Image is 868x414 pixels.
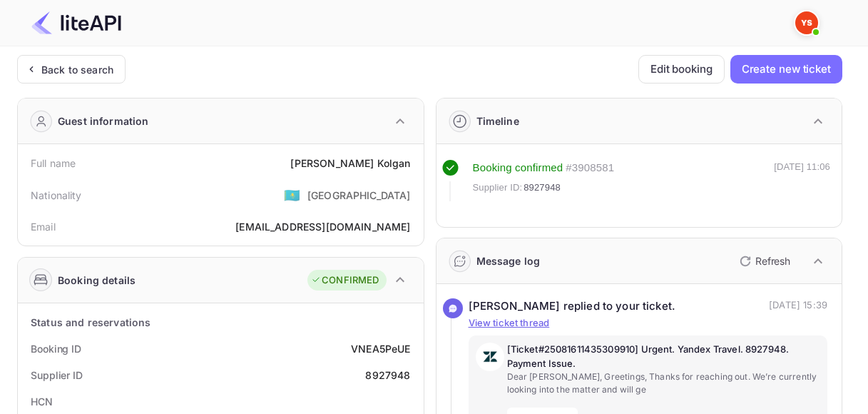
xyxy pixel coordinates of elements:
[284,182,300,208] span: United States
[731,250,796,273] button: Refresh
[31,368,83,383] div: Supplier ID
[31,11,121,34] img: LiteAPI Logo
[58,273,136,288] div: Booking details
[469,298,676,315] div: [PERSON_NAME] replied to your ticket.
[476,253,541,268] div: Message log
[31,394,53,409] div: HCN
[473,181,523,195] span: Supplier ID:
[469,316,828,330] p: View ticket thread
[31,188,82,203] div: Nationality
[507,343,821,370] p: [Ticket#25081611435309910] Urgent. Yandex Travel. 8927948. Payment Issue.
[31,156,76,171] div: Full name
[476,343,504,371] img: AwvSTEc2VUhQAAAAAElFTkSuQmCC
[307,188,411,203] div: [GEOGRAPHIC_DATA]
[769,298,827,315] p: [DATE] 15:39
[31,341,81,356] div: Booking ID
[31,315,150,330] div: Status and reservations
[290,156,410,171] div: [PERSON_NAME] Kolgan
[638,55,725,84] button: Edit booking
[351,341,410,356] div: VNEA5PeUE
[755,253,790,268] p: Refresh
[58,113,149,128] div: Guest information
[235,219,410,234] div: [EMAIL_ADDRESS][DOMAIN_NAME]
[566,160,614,176] div: # 3908581
[730,55,842,84] button: Create new ticket
[311,273,379,288] div: CONFIRMED
[473,160,563,176] div: Booking confirmed
[476,113,519,128] div: Timeline
[507,370,821,396] p: Dear [PERSON_NAME], Greetings, Thanks for reaching out. We’re currently looking into the matter a...
[365,368,410,383] div: 8927948
[524,181,561,195] span: 8927948
[774,160,830,201] div: [DATE] 11:06
[41,62,113,77] div: Back to search
[31,219,56,234] div: Email
[795,11,818,34] img: Yandex Support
